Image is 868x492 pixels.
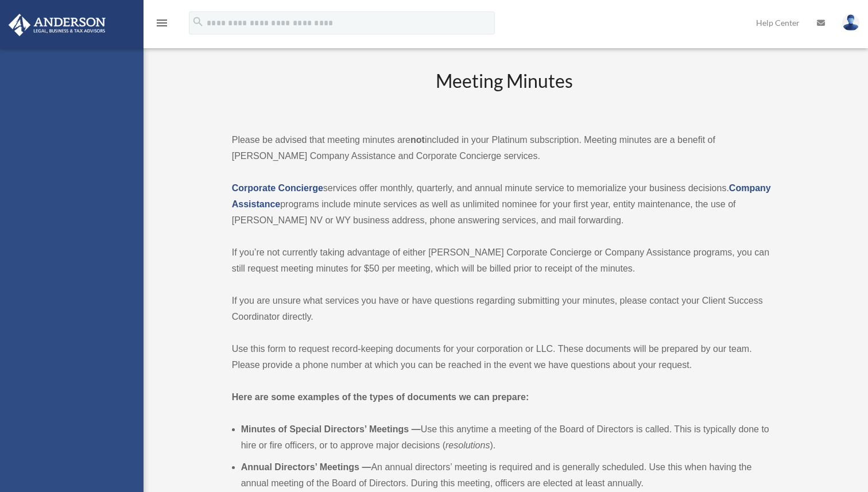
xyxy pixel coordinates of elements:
a: menu [155,20,169,30]
b: Annual Directors’ Meetings — [241,462,371,472]
i: menu [155,16,169,30]
strong: Here are some examples of the types of documents we can prepare: [232,392,529,402]
img: User Pic [842,14,859,31]
p: If you’re not currently taking advantage of either [PERSON_NAME] Corporate Concierge or Company A... [232,245,777,277]
img: Anderson Advisors Platinum Portal [5,14,109,36]
strong: not [410,135,425,145]
p: Please be advised that meeting minutes are included in your Platinum subscription. Meeting minute... [232,132,777,164]
h2: Meeting Minutes [232,68,777,116]
a: Corporate Concierge [232,183,323,193]
p: Use this form to request record-keeping documents for your corporation or LLC. These documents wi... [232,341,777,373]
p: services offer monthly, quarterly, and annual minute service to memorialize your business decisio... [232,180,777,228]
li: Use this anytime a meeting of the Board of Directors is called. This is typically done to hire or... [241,421,777,454]
a: Company Assistance [232,183,771,209]
em: resolutions [445,440,490,450]
p: If you are unsure what services you have or have questions regarding submitting your minutes, ple... [232,293,777,325]
b: Minutes of Special Directors’ Meetings — [241,424,421,434]
i: search [192,16,204,28]
li: An annual directors’ meeting is required and is generally scheduled. Use this when having the ann... [241,459,777,491]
